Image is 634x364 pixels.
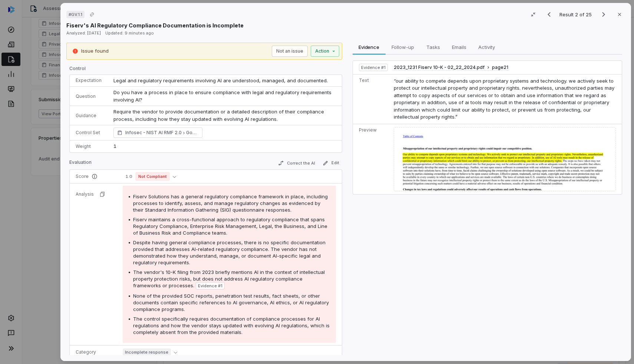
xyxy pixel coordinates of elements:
[133,216,327,236] span: Fiserv maintains a cross-functional approach to regulatory compliance that spans Regulatory Compl...
[394,78,614,120] span: “our ability to compete depends upon proprietary systems and technology. we actively seek to prot...
[76,130,102,136] p: Control Set
[113,143,116,149] span: 1
[133,293,329,312] span: None of the provided SOC reports, penetration test results, fact sheets, or other documents conta...
[85,8,99,21] button: Copy link
[66,21,244,29] p: Fiserv's AI Regulatory Compliance Documentation is Incomplete
[353,124,391,194] td: Preview
[361,64,386,70] span: Evidence # 1
[69,11,82,17] span: # GV.1.1
[394,127,616,192] img: 630593660f9f43929a602473ba747573_original.jpg_w1200.jpg
[76,349,111,355] p: Category
[105,30,154,36] span: Updated: 9 minutes ago
[275,159,318,168] button: Correct the AI
[76,77,102,83] p: Expectation
[492,64,508,70] span: page 21
[449,42,469,52] span: Emails
[320,159,342,168] button: Edit
[542,10,557,19] button: Previous result
[76,113,102,119] p: Guidance
[76,93,102,99] p: Question
[133,193,328,213] span: Fiserv Solutions has a general regulatory compliance framework in place, including processes to i...
[133,239,326,265] span: Despite having general compliance processes, there is no specific documentation provided that add...
[123,348,171,356] span: Incomplete response
[76,191,94,197] p: Analysis
[113,108,336,123] p: Require the vendor to provide documentation or a detailed description of their compliance process...
[133,316,330,335] span: The control specifically requires documentation of compliance processes for AI regulations and ho...
[76,143,102,149] p: Weight
[596,10,611,19] button: Next result
[69,66,342,75] p: Control
[198,283,222,289] span: Evidence # 1
[353,74,391,124] td: Text
[394,64,485,70] span: 2023_1231 Fiserv 10-K - 02_22_2024.pdf
[76,173,111,179] p: Score
[423,42,443,52] span: Tasks
[356,42,382,52] span: Evidence
[123,172,179,181] button: 1.0Not Compliant
[133,269,325,288] span: The vendor's 10-K filing from 2023 briefly mentions AI in the context of intellectual property pr...
[389,42,417,52] span: Follow-up
[66,30,101,36] span: Analyzed: [DATE]
[125,129,199,136] span: Infosec - NIST AI RMF 2.0 Govern
[81,47,109,55] p: Issue found
[559,10,593,19] p: Result 2 of 25
[311,46,339,57] button: Action
[394,64,508,71] button: 2023_1231 Fiserv 10-K - 02_22_2024.pdfpage21
[69,159,92,168] p: Evaluation
[113,89,333,103] span: Do you have a process in place to ensure compliance with legal and regulatory requirements involv...
[135,172,170,181] span: Not Compliant
[272,46,308,57] button: Not an issue
[475,42,498,52] span: Activity
[113,77,328,83] span: Legal and regulatory requirements involving AI are understood, managed, and documented.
